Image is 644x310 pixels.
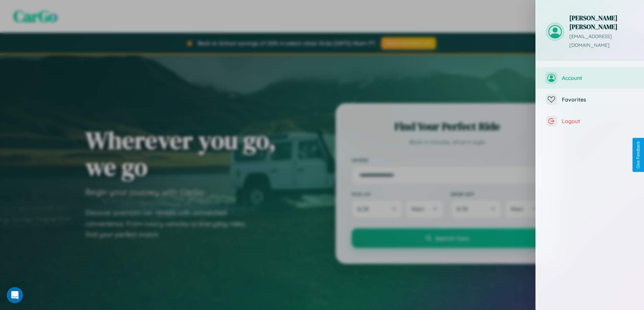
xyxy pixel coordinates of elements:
button: Account [536,67,644,89]
span: Favorites [562,96,634,103]
button: Favorites [536,89,644,110]
div: Give Feedback [636,141,641,169]
div: Open Intercom Messenger [7,287,23,303]
h3: [PERSON_NAME] [PERSON_NAME] [569,13,634,31]
button: Logout [536,110,644,132]
p: [EMAIL_ADDRESS][DOMAIN_NAME] [569,32,634,50]
span: Logout [562,118,634,124]
span: Account [562,75,634,81]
